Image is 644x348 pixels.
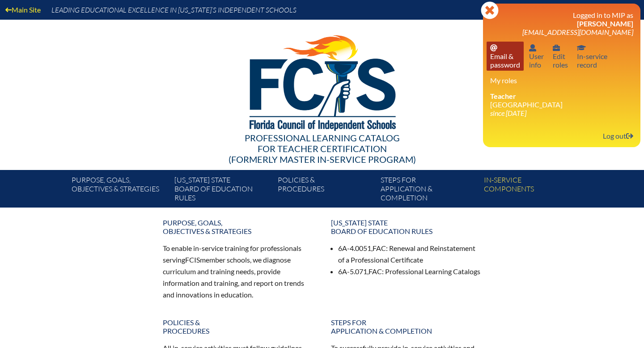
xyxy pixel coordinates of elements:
[326,314,487,339] a: Steps forapplication & completion
[163,242,313,300] p: To enable in-service training for professionals serving member schools, we diagnose curriculum an...
[553,44,560,51] svg: User info
[529,44,536,51] svg: User info
[490,44,497,51] svg: Email password
[68,174,171,208] a: Purpose, goals,objectives & strategies
[230,20,415,142] img: FCISlogo221.eps
[490,76,633,85] h3: My roles
[171,174,274,208] a: [US_STATE] StateBoard of Education rules
[2,4,44,16] a: Main Site
[490,92,516,100] span: Teacher
[549,42,572,71] a: User infoEditroles
[258,143,387,154] span: for Teacher Certification
[338,242,481,266] li: 6A-4.0051, : Renewal and Reinstatement of a Professional Certificate
[626,132,633,140] svg: Log out
[64,132,580,165] div: Professional Learning Catalog (formerly Master In-service Program)
[490,92,633,117] li: [GEOGRAPHIC_DATA]
[490,11,633,36] h3: Logged in to MIP as
[157,314,318,339] a: Policies &Procedures
[490,109,526,117] i: since [DATE]
[326,215,487,239] a: [US_STATE] StateBoard of Education rules
[377,174,480,208] a: Steps forapplication & completion
[481,1,499,19] svg: Close
[599,130,637,142] a: Log outLog out
[573,42,611,71] a: In-service recordIn-servicerecord
[577,19,633,28] span: [PERSON_NAME]
[185,255,200,264] span: FCIS
[373,244,386,252] span: FAC
[522,28,633,36] span: [EMAIL_ADDRESS][DOMAIN_NAME]
[274,174,377,208] a: Policies &Procedures
[487,42,524,71] a: Email passwordEmail &password
[338,266,481,277] li: 6A-5.071, : Professional Learning Catalogs
[525,42,547,71] a: User infoUserinfo
[369,267,382,276] span: FAC
[480,174,583,208] a: In-servicecomponents
[157,215,318,239] a: Purpose, goals,objectives & strategies
[577,44,586,51] svg: In-service record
